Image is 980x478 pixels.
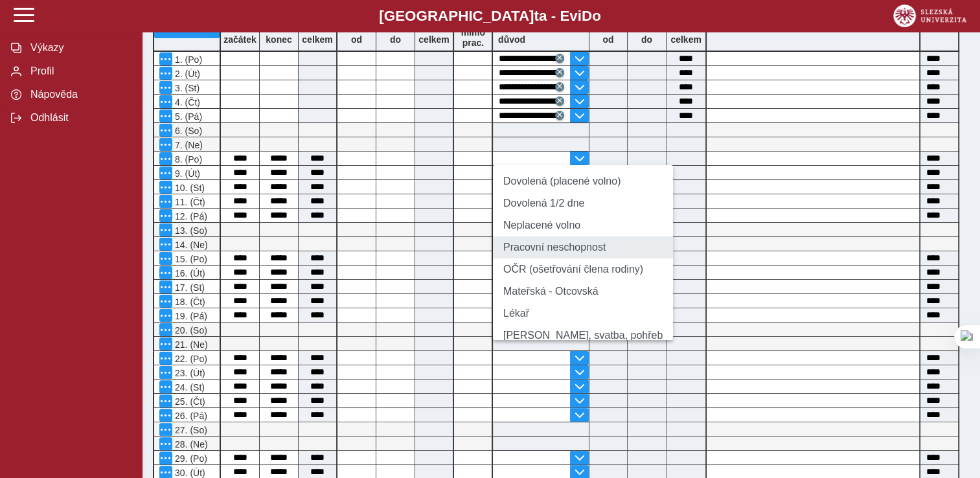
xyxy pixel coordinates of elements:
[159,366,172,379] button: Menu
[172,396,205,407] span: 25. (Čt)
[159,95,172,108] button: Menu
[159,67,172,80] button: Menu
[159,266,172,279] button: Menu
[159,451,172,464] button: Menu
[159,152,172,165] button: Menu
[172,211,207,222] span: 12. (Pá)
[159,394,172,407] button: Menu
[159,409,172,422] button: Menu
[172,368,205,378] span: 23. (Út)
[172,453,207,464] span: 29. (Po)
[159,81,172,94] button: Menu
[27,112,131,124] span: Odhlásit
[493,258,673,280] li: OČR (ošetřování člena rodiny)
[159,52,172,65] button: Menu
[172,183,205,193] span: 10. (St)
[172,225,207,236] span: 13. (So)
[159,423,172,436] button: Menu
[159,223,172,236] button: Menu
[172,382,205,393] span: 24. (St)
[667,34,705,45] b: celkem
[172,282,205,293] span: 17. (St)
[27,42,131,54] span: Výkazy
[493,170,673,192] li: Dovolená (placené volno)
[221,34,259,45] b: začátek
[159,166,172,179] button: Menu
[172,140,203,150] span: 7. (Ne)
[172,439,208,450] span: 28. (Ne)
[159,181,172,194] button: Menu
[582,8,592,24] span: D
[172,268,205,279] span: 16. (Út)
[172,297,205,307] span: 18. (Čt)
[159,138,172,151] button: Menu
[172,69,200,79] span: 2. (Út)
[159,437,172,450] button: Menu
[172,168,200,179] span: 9. (Út)
[628,34,666,45] b: do
[493,324,673,347] li: [PERSON_NAME], svatba, pohřeb
[260,34,298,45] b: konec
[172,354,207,364] span: 22. (Po)
[589,34,627,45] b: od
[172,339,208,350] span: 21. (Ne)
[172,240,208,250] span: 14. (Ne)
[534,8,538,24] span: t
[172,425,207,435] span: 27. (So)
[592,8,601,24] span: o
[159,109,172,122] button: Menu
[172,197,205,207] span: 11. (Čt)
[159,380,172,393] button: Menu
[172,54,202,65] span: 1. (Po)
[337,34,376,45] b: od
[415,34,453,45] b: celkem
[172,468,205,478] span: 30. (Út)
[159,252,172,265] button: Menu
[159,337,172,350] button: Menu
[172,411,207,421] span: 26. (Pá)
[376,34,415,45] b: do
[172,126,202,136] span: 6. (So)
[159,309,172,322] button: Menu
[172,83,199,93] span: 3. (St)
[172,325,207,336] span: 20. (So)
[299,34,336,45] b: celkem
[172,154,202,165] span: 8. (Po)
[493,192,673,214] li: Dovolená 1/2 dne
[159,124,172,137] button: Menu
[159,352,172,365] button: Menu
[159,195,172,208] button: Menu
[159,323,172,336] button: Menu
[493,280,673,302] li: Mateřská - Otcovská
[172,97,200,108] span: 4. (Čt)
[159,209,172,222] button: Menu
[172,311,207,321] span: 19. (Pá)
[159,295,172,308] button: Menu
[159,280,172,293] button: Menu
[493,236,673,258] li: Pracovní neschopnost
[27,65,131,77] span: Profil
[159,238,172,251] button: Menu
[493,214,673,236] li: Neplacené volno
[893,5,966,27] img: logo_web_su.png
[27,89,131,100] span: Nápověda
[498,34,525,45] b: důvod
[39,8,941,25] b: [GEOGRAPHIC_DATA] a - Evi
[172,111,202,122] span: 5. (Pá)
[493,302,673,324] li: Lékař
[172,254,207,264] span: 15. (Po)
